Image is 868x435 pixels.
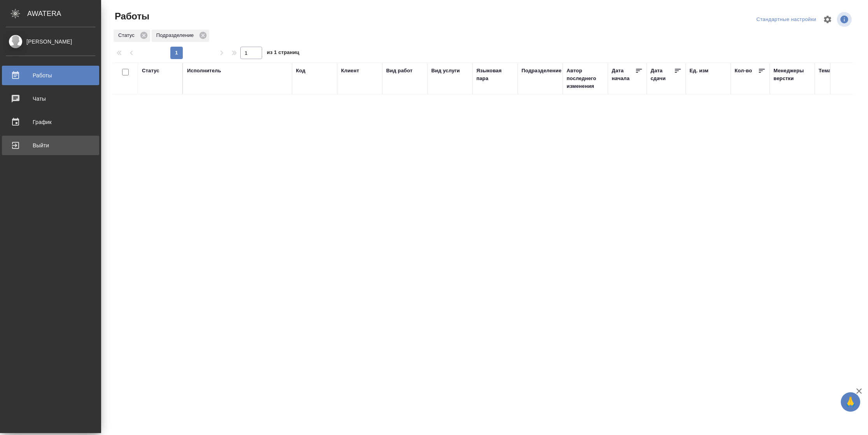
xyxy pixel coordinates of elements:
[142,67,159,75] div: Статус
[818,10,837,29] span: Настроить таблицу
[152,30,209,42] div: Подразделение
[6,140,95,151] div: Выйти
[819,67,842,75] div: Тематика
[2,66,99,85] a: Работы
[267,48,299,59] span: из 1 страниц
[431,67,460,75] div: Вид услуги
[844,394,857,410] span: 🙏
[2,112,99,132] a: График
[521,67,562,75] div: Подразделение
[689,67,709,75] div: Ед. изм
[6,37,95,46] div: [PERSON_NAME]
[837,12,853,27] span: Посмотреть информацию
[476,67,514,82] div: Языковая пара
[567,67,604,90] div: Автор последнего изменения
[113,10,149,23] span: Работы
[341,67,359,75] div: Клиент
[841,392,860,412] button: 🙏
[27,6,101,21] div: AWATERA
[2,136,99,155] a: Выйти
[156,31,196,39] p: Подразделение
[754,14,818,26] div: split button
[187,67,221,75] div: Исполнитель
[296,67,305,75] div: Код
[6,116,95,128] div: График
[773,67,811,82] div: Менеджеры верстки
[735,67,752,75] div: Кол-во
[6,70,95,81] div: Работы
[612,67,635,82] div: Дата начала
[114,30,150,42] div: Статус
[2,89,99,108] a: Чаты
[386,67,413,75] div: Вид работ
[651,67,674,82] div: Дата сдачи
[6,93,95,105] div: Чаты
[118,31,137,39] p: Статус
